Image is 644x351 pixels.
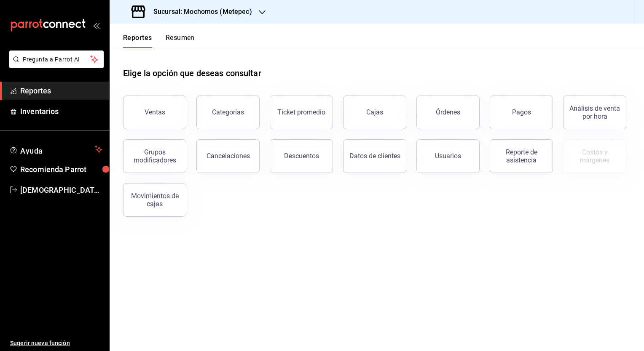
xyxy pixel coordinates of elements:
[349,152,400,160] div: Datos de clientes
[147,7,252,17] h3: Sucursal: Mochomos (Metepec)
[20,85,102,96] span: Reportes
[20,144,91,154] span: Ayuda
[435,152,461,160] div: Usuarios
[20,184,102,196] span: [DEMOGRAPHIC_DATA][PERSON_NAME]
[569,148,621,164] div: Costos y márgenes
[495,148,547,164] div: Reporte de asistencia
[343,139,406,173] button: Datos de clientes
[123,67,261,80] h1: Elige la opción que deseas consultar
[277,108,325,116] div: Ticket promedio
[6,61,104,70] a: Pregunta a Parrot AI
[436,108,460,116] div: Órdenes
[129,192,181,208] div: Movimientos de cajas
[145,108,165,116] div: Ventas
[270,139,333,173] button: Descuentos
[569,104,621,120] div: Análisis de venta por hora
[20,164,102,175] span: Recomienda Parrot
[93,22,99,29] button: open_drawer_menu
[416,96,480,129] button: Órdenes
[123,34,152,48] button: Reportes
[343,96,406,129] button: Cajas
[207,152,250,160] div: Cancelaciones
[23,55,91,64] span: Pregunta a Parrot AI
[123,183,186,217] button: Movimientos de cajas
[196,139,260,173] button: Cancelaciones
[512,108,531,116] div: Pagos
[270,96,333,129] button: Ticket promedio
[196,96,260,129] button: Categorías
[9,51,104,68] button: Pregunta a Parrot AI
[490,139,553,173] button: Reporte de asistencia
[20,106,102,117] span: Inventarios
[129,148,181,164] div: Grupos modificadores
[563,96,626,129] button: Análisis de venta por hora
[416,139,480,173] button: Usuarios
[490,96,553,129] button: Pagos
[123,96,186,129] button: Ventas
[284,152,319,160] div: Descuentos
[366,108,383,116] div: Cajas
[212,108,244,116] div: Categorías
[563,139,626,173] button: Contrata inventarios para ver este reporte
[166,34,195,48] button: Resumen
[123,139,186,173] button: Grupos modificadores
[10,339,102,348] span: Sugerir nueva función
[123,34,195,48] div: navigation tabs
